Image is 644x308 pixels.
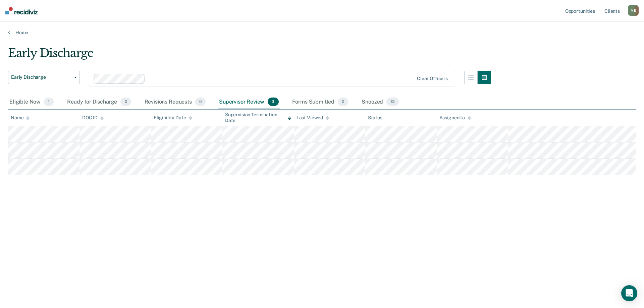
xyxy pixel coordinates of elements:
div: Last Viewed [297,115,329,121]
button: Early Discharge [8,71,80,84]
span: 3 [268,98,278,106]
div: M E [628,5,639,16]
span: 0 [195,98,206,106]
div: Status [368,115,382,121]
div: Revisions Requests0 [143,95,207,110]
div: Name [11,115,30,121]
div: Eligible Now1 [8,95,55,110]
span: 1 [44,98,54,106]
div: Open Intercom Messenger [621,285,637,301]
button: ME [628,5,639,16]
span: 0 [338,98,348,106]
div: DOC ID [82,115,104,121]
div: Supervision Termination Date [225,112,291,123]
span: Early Discharge [11,74,71,80]
div: Snoozed13 [360,95,400,110]
span: 13 [386,98,399,106]
div: Supervisor Review3 [218,95,280,110]
div: Eligibility Date [154,115,192,121]
a: Home [8,29,636,36]
div: Clear officers [417,76,448,81]
div: Early Discharge [8,46,491,65]
span: 0 [120,98,131,106]
div: Assigned to [439,115,471,121]
img: Recidiviz [5,7,38,14]
div: Ready for Discharge0 [66,95,132,110]
div: Forms Submitted0 [291,95,350,110]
